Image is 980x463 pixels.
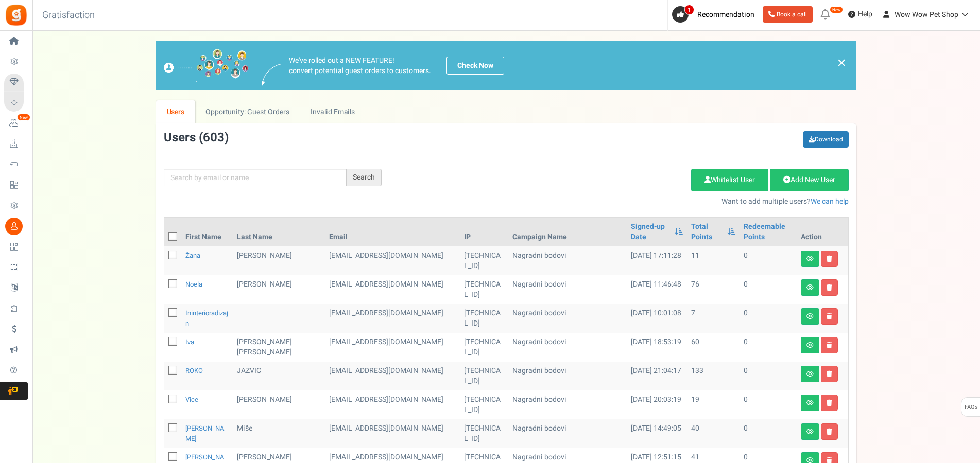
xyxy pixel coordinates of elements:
a: Signed-up Date [631,222,669,242]
span: FAQs [964,398,978,417]
span: Help [855,9,872,20]
a: Book a call [763,6,813,23]
th: First Name [181,218,233,246]
td: [EMAIL_ADDRESS][DOMAIN_NAME] [325,304,460,333]
td: [DATE] 18:53:19 [627,333,687,362]
i: Delete user [827,284,832,291]
img: images [262,64,281,86]
i: View details [806,429,814,435]
td: Nagradni bodovi [508,246,627,275]
td: Nagradni bodovi [508,390,627,419]
div: Search [347,169,382,186]
td: [TECHNICAL_ID] [460,304,508,333]
i: View details [806,400,814,406]
a: Redeemable Points [744,222,793,242]
td: customer [325,362,460,390]
i: View details [806,284,814,291]
a: Invalid Emails [300,100,366,123]
td: [PERSON_NAME] [PERSON_NAME] [233,333,325,362]
td: 19 [687,390,739,419]
a: [PERSON_NAME] [185,423,225,443]
i: View details [806,371,814,377]
td: 0 [740,275,797,304]
a: Iva [185,337,194,347]
td: [DATE] 11:46:48 [627,275,687,304]
td: [PERSON_NAME] [233,246,325,275]
td: 11 [687,246,739,275]
input: Search by email or name [164,169,347,186]
a: Opportunity: Guest Orders [195,100,300,123]
span: Recommendation [697,9,754,20]
td: 76 [687,275,739,304]
th: Email [325,218,460,246]
td: Miše [233,419,325,448]
td: [TECHNICAL_ID] [460,362,508,390]
td: [TECHNICAL_ID] [460,246,508,275]
td: [DATE] 17:11:28 [627,246,687,275]
a: Noela [185,279,202,289]
td: Nagradni bodovi [508,275,627,304]
td: 0 [740,419,797,448]
td: [PERSON_NAME] [233,275,325,304]
a: Help [844,6,876,23]
a: Vice [185,395,198,404]
i: Delete user [827,429,832,435]
td: 60 [687,333,739,362]
a: Check Now [446,57,504,75]
td: [EMAIL_ADDRESS][DOMAIN_NAME] [325,390,460,419]
a: × [837,57,846,69]
td: customer [325,333,460,362]
a: Whitelist User [691,169,768,191]
td: 0 [740,333,797,362]
td: 40 [687,419,739,448]
th: Campaign Name [508,218,627,246]
th: Last Name [233,218,325,246]
h3: Gratisfaction [31,5,106,26]
img: Gratisfaction [5,4,28,27]
td: [DATE] 10:01:08 [627,304,687,333]
td: Nagradni bodovi [508,362,627,390]
td: [DATE] 21:04:17 [627,362,687,390]
em: New [830,6,843,13]
i: View details [806,342,814,348]
td: [EMAIL_ADDRESS][DOMAIN_NAME] [325,419,460,448]
i: Delete user [827,342,832,348]
i: Delete user [827,256,832,262]
a: ROKO [185,366,203,376]
td: [PERSON_NAME] [233,390,325,419]
a: Users [156,100,195,123]
td: [EMAIL_ADDRESS][DOMAIN_NAME] [325,275,460,304]
td: Nagradni bodovi [508,419,627,448]
span: 1 [684,5,694,15]
td: 133 [687,362,739,390]
i: Delete user [827,313,832,319]
a: Download [803,131,849,148]
td: [EMAIL_ADDRESS][DOMAIN_NAME] [325,246,460,275]
i: Delete user [827,400,832,406]
td: [TECHNICAL_ID] [460,390,508,419]
i: Delete user [827,371,832,377]
th: Action [797,218,848,246]
td: [DATE] 14:49:05 [627,419,687,448]
a: Add New User [770,169,849,191]
td: 0 [740,246,797,275]
td: [TECHNICAL_ID] [460,333,508,362]
a: New [4,115,28,132]
a: Žana [185,251,200,260]
img: images [164,49,249,82]
p: Want to add multiple users? [397,197,849,207]
td: 0 [740,362,797,390]
td: 0 [740,390,797,419]
th: IP [460,218,508,246]
h3: Users ( ) [164,131,229,145]
td: [TECHNICAL_ID] [460,419,508,448]
a: Total Points [691,222,721,242]
td: Nagradni bodovi [508,333,627,362]
td: [DATE] 20:03:19 [627,390,687,419]
td: Nagradni bodovi [508,304,627,333]
td: 0 [740,304,797,333]
a: We can help [811,196,849,207]
a: ininterioradizajn [185,308,228,328]
em: New [17,114,30,121]
td: JAZVIC [233,362,325,390]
